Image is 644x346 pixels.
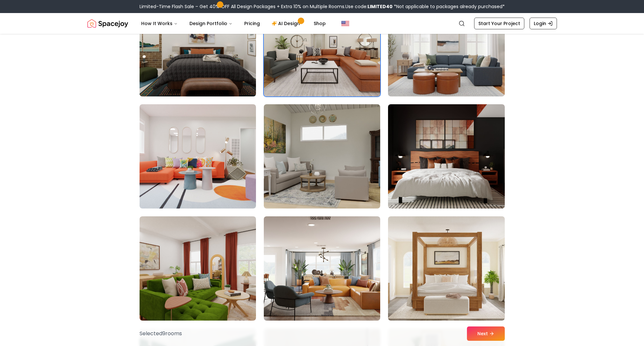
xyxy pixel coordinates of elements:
[140,330,182,338] p: Selected 9 room s
[264,216,380,321] img: Room room-56
[393,3,505,10] span: *Not applicable to packages already purchased*
[184,17,238,30] button: Design Portfolio
[467,326,505,341] button: Next
[367,3,393,10] b: LIMITED40
[345,3,393,10] span: Use code:
[87,17,128,30] a: Spacejoy
[266,17,307,30] a: AI Design
[239,17,265,30] a: Pricing
[140,216,256,321] img: Room room-55
[341,20,349,27] img: United States
[136,17,183,30] button: How It Works
[308,17,331,30] a: Shop
[530,18,557,29] a: Login
[388,104,504,209] img: Room room-54
[264,104,380,209] img: Room room-53
[474,18,524,29] a: Start Your Project
[87,17,128,30] img: Spacejoy Logo
[87,13,557,34] nav: Global
[140,3,505,10] div: Limited-Time Flash Sale – Get 40% OFF All Design Packages + Extra 10% on Multiple Rooms.
[388,216,504,321] img: Room room-57
[140,104,256,209] img: Room room-52
[136,17,331,30] nav: Main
